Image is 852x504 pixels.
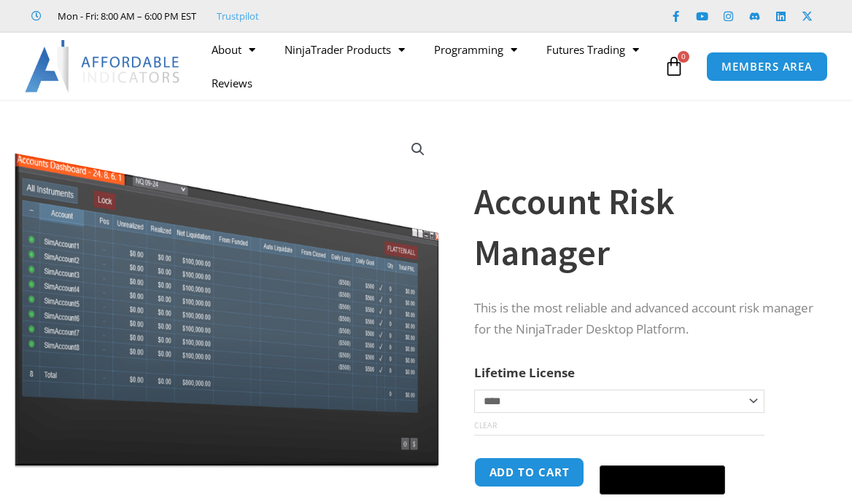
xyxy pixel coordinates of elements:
[474,364,575,381] label: Lifetime License
[54,7,196,25] span: Mon - Fri: 8:00 AM – 6:00 PM EST
[474,298,816,340] p: This is the most reliable and advanced account risk manager for the NinjaTrader Desktop Platform.
[678,51,689,63] span: 0
[405,136,431,162] a: View full-screen image gallery
[419,33,532,66] a: Programming
[217,7,259,25] a: Trustpilot
[197,33,660,100] nav: Menu
[597,455,728,457] iframe: Secure payment input frame
[474,176,816,278] h1: Account Risk Manager
[270,33,419,66] a: NinjaTrader Products
[25,40,182,92] img: LogoAI | Affordable Indicators – NinjaTrader
[642,45,706,87] a: 0
[721,61,813,72] span: MEMBERS AREA
[11,125,442,468] img: Screenshot 2024-08-26 15462845454
[197,66,267,100] a: Reviews
[706,52,828,82] a: MEMBERS AREA
[197,33,270,66] a: About
[600,465,725,495] button: Buy with GPay
[474,420,497,430] a: Clear options
[474,457,585,487] button: Add to cart
[532,33,654,66] a: Futures Trading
